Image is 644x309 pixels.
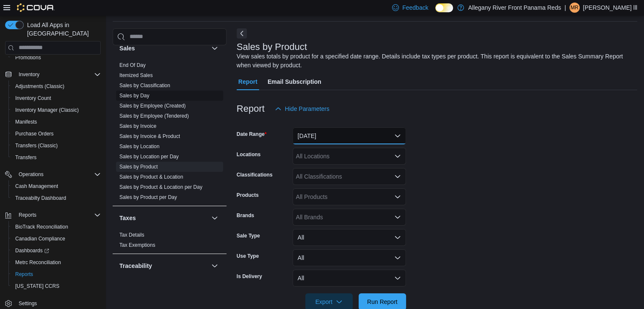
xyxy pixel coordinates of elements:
[24,21,101,38] span: Load All Apps in [GEOGRAPHIC_DATA]
[12,222,101,232] span: BioTrack Reconciliation
[2,69,104,80] button: Inventory
[119,143,160,149] a: Sales by Location
[119,184,202,190] a: Sales by Product & Location per Day
[238,73,257,90] span: Report
[8,180,104,192] button: Cash Management
[119,143,160,150] span: Sales by Location
[119,44,135,52] h3: Sales
[12,193,101,203] span: Traceabilty Dashboard
[237,171,273,178] label: Classifications
[237,104,265,114] h3: Report
[119,72,153,79] span: Itemized Sales
[15,271,33,278] span: Reports
[119,82,170,89] span: Sales by Classification
[12,52,101,63] span: Promotions
[119,163,158,170] span: Sales by Product
[15,69,101,80] span: Inventory
[8,280,104,292] button: [US_STATE] CCRS
[293,229,406,246] button: All
[8,192,104,204] button: Traceabilty Dashboard
[12,234,101,244] span: Canadian Compliance
[394,153,401,160] button: Open list of options
[237,212,254,219] label: Brands
[468,3,561,13] p: Allegany River Front Panama Reds
[15,298,40,309] a: Settings
[12,93,55,103] a: Inventory Count
[237,273,262,280] label: Is Delivery
[113,230,227,254] div: Taxes
[394,214,401,221] button: Open list of options
[569,3,580,13] div: Mark Redfield lll
[119,232,144,238] a: Tax Details
[15,223,68,230] span: BioTrack Reconciliation
[12,246,101,256] span: Dashboards
[15,107,79,113] span: Inventory Manager (Classic)
[15,95,51,102] span: Inventory Count
[402,3,428,12] span: Feedback
[237,232,260,239] label: Sale Type
[293,249,406,266] button: All
[15,142,58,149] span: Transfers (Classic)
[119,83,170,88] a: Sales by Classification
[12,257,101,268] span: Metrc Reconciliation
[119,194,177,200] a: Sales by Product per Day
[119,92,149,99] span: Sales by Day
[8,152,104,163] button: Transfers
[2,168,104,180] button: Operations
[12,181,101,191] span: Cash Management
[113,60,227,206] div: Sales
[119,184,202,190] span: Sales by Product & Location per Day
[8,104,104,116] button: Inventory Manager (Classic)
[367,298,398,306] span: Run Report
[293,127,406,144] button: [DATE]
[8,245,104,257] a: Dashboards
[285,105,329,113] span: Hide Parameters
[268,73,321,90] span: Email Subscription
[119,153,179,160] span: Sales by Location per Day
[15,210,101,220] span: Reports
[210,213,220,223] button: Taxes
[17,3,55,12] img: Cova
[12,281,63,291] a: [US_STATE] CCRS
[12,181,61,191] a: Cash Management
[293,270,406,287] button: All
[8,233,104,245] button: Canadian Compliance
[12,117,101,127] span: Manifests
[8,92,104,104] button: Inventory Count
[12,141,101,151] span: Transfers (Classic)
[12,269,101,279] span: Reports
[119,262,208,270] button: Traceability
[12,222,72,232] a: BioTrack Reconciliation
[570,3,578,13] span: MR
[12,152,40,163] a: Transfers
[12,81,101,91] span: Adjustments (Classic)
[8,116,104,128] button: Manifests
[119,123,156,129] a: Sales by Invoice
[12,269,36,279] a: Reports
[12,129,101,139] span: Purchase Orders
[394,193,401,200] button: Open list of options
[12,246,53,256] a: Dashboards
[271,100,333,117] button: Hide Parameters
[119,72,153,78] a: Itemized Sales
[435,3,453,12] input: Dark Mode
[15,183,58,190] span: Cash Management
[12,141,61,151] a: Transfers (Classic)
[12,117,40,127] a: Manifests
[210,43,220,53] button: Sales
[19,171,44,178] span: Operations
[119,113,189,119] span: Sales by Employee (Tendered)
[15,154,36,161] span: Transfers
[119,214,208,222] button: Taxes
[2,209,104,221] button: Reports
[12,234,69,244] a: Canadian Compliance
[237,192,259,199] label: Products
[237,131,267,138] label: Date Range
[8,140,104,152] button: Transfers (Classic)
[8,257,104,268] button: Metrc Reconciliation
[119,174,183,180] a: Sales by Product & Location
[15,283,59,290] span: [US_STATE] CCRS
[119,113,189,119] a: Sales by Employee (Tendered)
[15,169,101,179] span: Operations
